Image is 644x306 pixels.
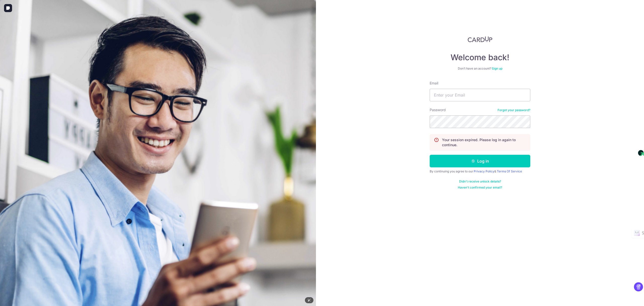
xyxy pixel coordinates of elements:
label: Password [430,107,446,112]
a: Didn't receive unlock details? [459,179,501,183]
a: Haven't confirmed your email? [458,186,502,190]
div: Don’t have an account? [430,67,530,71]
p: Your session expired. Please log in again to continue. [442,137,526,147]
a: Privacy Policy [474,169,494,173]
img: CardUp Logo [468,36,492,42]
div: By continuing you agree to our & [430,169,530,173]
button: Log in [430,155,530,167]
input: Enter your Email [430,89,530,101]
a: Forgot your password? [498,108,530,112]
a: Sign up [492,67,502,70]
h4: Welcome back! [430,52,530,63]
label: Email [430,81,438,86]
a: Terms Of Service [497,169,522,173]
